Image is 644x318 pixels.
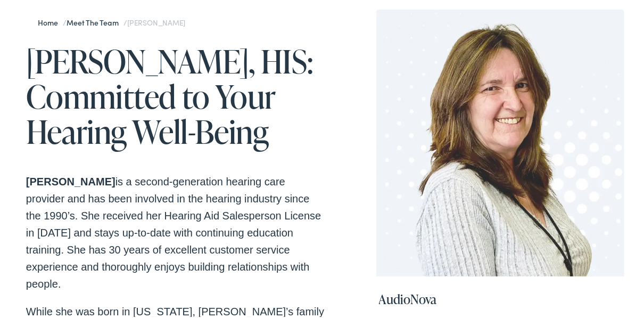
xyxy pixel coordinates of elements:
[67,15,123,26] a: Meet the Team
[127,15,185,26] span: [PERSON_NAME]
[376,8,625,275] img: Marci Pertee is a hearing aid specialist at Hear Michigan Centers in Southgate, Michigan
[26,174,115,186] strong: [PERSON_NAME]
[26,42,325,148] h1: [PERSON_NAME], HIS: Committed to Your Hearing Well-Being
[38,15,185,26] span: / /
[26,172,325,291] p: is a second-generation hearing care provider and has been involved in the hearing industry since ...
[38,15,63,26] a: Home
